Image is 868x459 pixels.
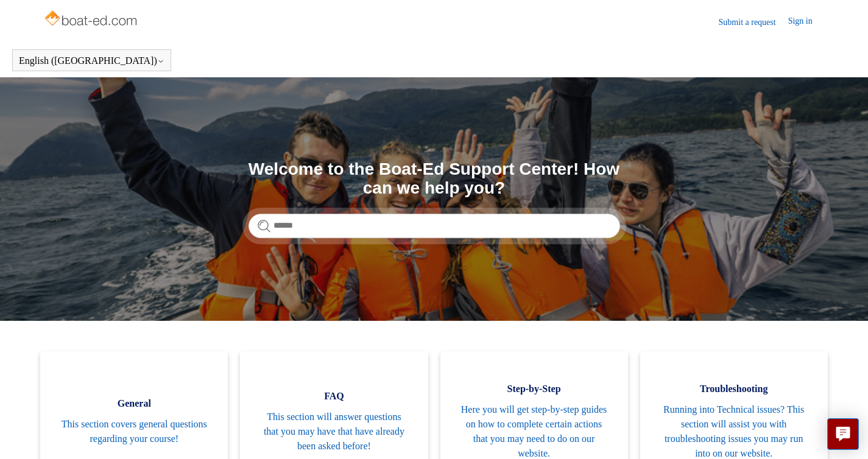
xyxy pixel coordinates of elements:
input: Search [249,214,620,238]
span: General [58,396,210,411]
span: FAQ [258,389,409,404]
button: Live chat [827,418,859,450]
a: Sign in [788,15,825,29]
span: This section covers general questions regarding your course! [58,417,210,446]
span: Step-by-Step [459,382,610,396]
button: English ([GEOGRAPHIC_DATA]) [19,55,164,66]
a: Submit a request [719,16,788,29]
span: This section will answer questions that you may have that have already been asked before! [258,410,409,454]
h1: Welcome to the Boat-Ed Support Center! How can we help you? [249,160,620,198]
img: Boat-Ed Help Center home page [43,7,140,32]
span: Troubleshooting [658,382,810,396]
